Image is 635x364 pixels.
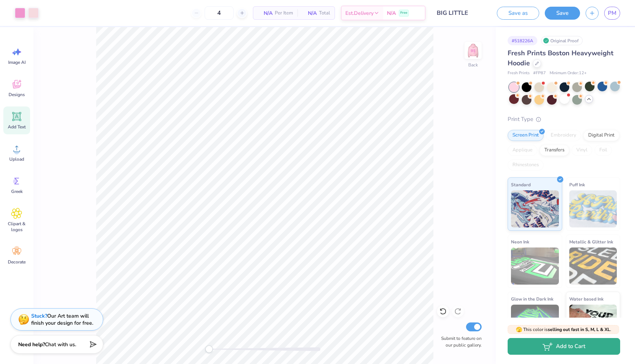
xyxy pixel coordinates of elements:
div: Rhinestones [508,160,544,171]
div: Transfers [540,145,569,156]
div: # 518226A [508,36,537,45]
button: Add to Cart [508,338,620,355]
div: Digital Print [583,130,619,141]
input: – – [205,6,234,20]
span: Fresh Prints Boston Heavyweight Hoodie [508,49,613,68]
img: Puff Ink [569,190,617,227]
strong: Need help? [18,341,45,348]
span: Upload [9,156,24,162]
span: Add Text [8,124,26,130]
img: Neon Ink [511,247,559,285]
span: Puff Ink [569,181,585,188]
div: Back [468,62,478,68]
span: # FP87 [533,70,546,76]
div: Accessibility label [205,345,213,353]
span: Water based Ink [569,295,603,303]
span: Standard [511,181,531,188]
span: PM [608,9,616,17]
span: Chat with us. [45,341,76,348]
img: Back [466,43,481,58]
div: Vinyl [571,145,592,156]
span: Greek [11,188,23,194]
span: Total [319,9,330,17]
div: Print Type [508,115,620,124]
button: Save as [497,7,539,20]
span: Est. Delivery [345,9,374,17]
span: Clipart & logos [4,221,29,233]
span: This color is . [516,326,611,333]
span: 🫣 [516,326,522,333]
span: Decorate [8,259,26,265]
span: N/A [258,9,273,17]
span: Per Item [275,9,293,17]
span: Free [400,10,407,16]
img: Standard [511,190,559,227]
div: Embroidery [546,130,581,141]
div: Screen Print [508,130,544,141]
span: Designs [9,92,25,98]
img: Metallic & Glitter Ink [569,247,617,285]
button: Save [545,7,580,20]
span: Image AI [8,59,26,65]
span: Glow in the Dark Ink [511,295,553,303]
div: Our Art team will finish your design for free. [31,312,93,327]
div: Applique [508,145,537,156]
div: Foil [595,145,612,156]
strong: Stuck? [31,312,47,319]
img: Glow in the Dark Ink [511,305,559,342]
div: Original Proof [541,36,583,45]
input: Untitled Design [431,6,486,20]
span: Neon Ink [511,238,529,246]
span: Minimum Order: 12 + [550,70,587,76]
img: Water based Ink [569,305,617,342]
strong: selling out fast in S, M, L & XL [548,327,610,332]
label: Submit to feature on our public gallery. [437,335,482,348]
span: N/A [387,9,396,17]
span: N/A [302,9,317,17]
span: Fresh Prints [508,70,530,76]
a: PM [604,7,620,20]
span: Metallic & Glitter Ink [569,238,613,246]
